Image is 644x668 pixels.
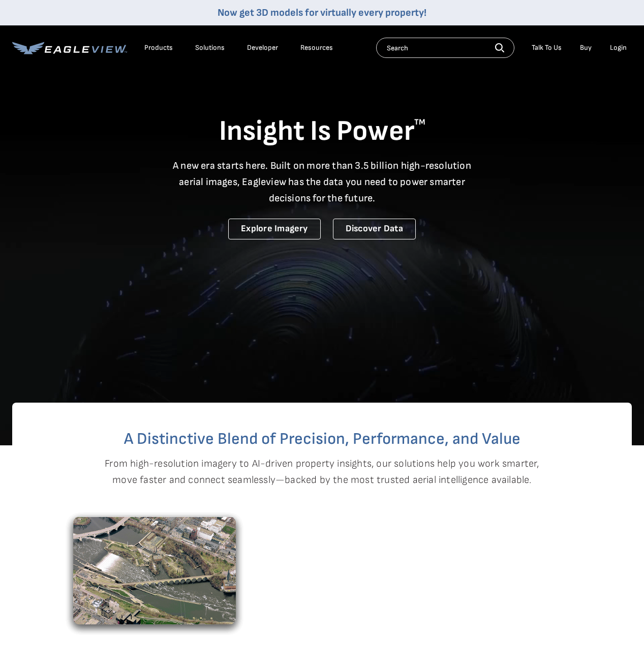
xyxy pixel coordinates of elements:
a: Now get 3D models for virtually every property! [218,7,426,19]
a: Developer [247,43,278,52]
div: Login [610,43,627,52]
sup: TM [414,117,425,127]
p: From high-resolution imagery to AI-driven property insights, our solutions help you work smarter,... [105,456,540,488]
a: Explore Imagery [228,219,321,239]
div: Resources [300,43,333,52]
div: Talk To Us [532,43,562,52]
input: Search [376,38,514,58]
a: Buy [580,43,592,52]
p: A new era starts here. Built on more than 3.5 billion high-resolution aerial images, Eagleview ha... [167,158,478,206]
h2: A Distinctive Blend of Precision, Performance, and Value [53,431,591,447]
a: Discover Data [333,219,416,239]
h1: Insight Is Power [12,114,632,149]
img: 3.2.png [73,517,236,625]
div: Products [144,43,173,52]
div: Solutions [195,43,225,52]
